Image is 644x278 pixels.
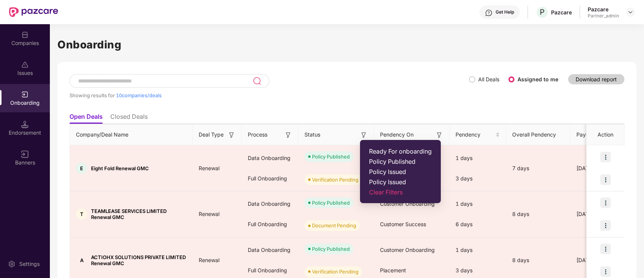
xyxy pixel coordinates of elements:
[380,221,426,227] span: Customer Success
[600,174,611,185] img: icon
[506,124,570,145] th: Overall Pendency
[76,208,87,220] div: T
[540,8,545,17] span: P
[69,113,103,124] li: Open Deals
[91,165,149,171] span: Eight Fold Renewal GMC
[369,168,432,175] span: Policy Issued
[551,9,572,16] div: Pazcare
[312,199,350,207] div: Policy Published
[193,257,225,263] span: Renewal
[21,61,29,68] img: svg+xml;base64,PHN2ZyBpZD0iSXNzdWVzX2Rpc2FibGVkIiB4bWxucz0iaHR0cDovL3d3dy53My5vcmcvMjAwMC9zdmciIH...
[304,130,320,139] span: Status
[600,244,611,254] img: icon
[369,188,432,196] span: Clear Filters
[91,254,187,266] span: ACTIOHX SOLUTIONS PRIVATE LIMITED Renewal GMC
[76,163,87,174] div: E
[116,92,162,98] span: 10 companies/deals
[456,130,494,139] span: Pendency
[253,76,261,85] img: svg+xml;base64,PHN2ZyB3aWR0aD0iMjQiIGhlaWdodD0iMjUiIHZpZXdCb3g9IjAgMCAyNCAyNSIgZmlsbD0ibm9uZSIgeG...
[568,74,624,84] button: Download report
[8,260,15,268] img: svg+xml;base64,PHN2ZyBpZD0iU2V0dGluZy0yMHgyMCIgeG1sbnM9Imh0dHA6Ly93d3cudzMub3JnLzIwMDAvc3ZnIiB3aW...
[312,268,358,275] div: Verification Pending
[380,247,435,253] span: Customer Onboarding
[76,255,87,266] div: A
[193,211,225,217] span: Renewal
[478,76,499,82] label: All Deals
[449,124,506,145] th: Pendency
[21,151,29,158] img: svg+xml;base64,PHN2ZyB3aWR0aD0iMTYiIGhlaWdodD0iMTYiIHZpZXdCb3g9IjAgMCAxNiAxNiIgZmlsbD0ibm9uZSIgeG...
[380,267,406,273] span: Placement
[242,168,298,189] div: Full Onboarding
[312,176,358,183] div: Verification Pending
[69,92,469,98] div: Showing results for
[193,165,225,171] span: Renewal
[21,91,29,98] img: svg+xml;base64,PHN2ZyB3aWR0aD0iMjAiIGhlaWdodD0iMjAiIHZpZXdCb3g9IjAgMCAyMCAyMCIgZmlsbD0ibm9uZSIgeG...
[570,256,627,264] div: [DATE]
[17,260,42,268] div: Settings
[248,130,267,139] span: Process
[449,168,506,189] div: 3 days
[9,7,58,17] img: New Pazcare Logo
[600,266,611,277] img: icon
[369,178,432,186] span: Policy Issued
[70,124,193,145] th: Company/Deal Name
[369,148,432,155] span: Ready For onboarding
[600,220,611,231] img: icon
[570,164,627,172] div: [DATE]
[436,131,443,139] img: svg+xml;base64,PHN2ZyB3aWR0aD0iMTYiIGhlaWdodD0iMTYiIHZpZXdCb3g9IjAgMCAxNiAxNiIgZmlsbD0ibm9uZSIgeG...
[228,131,235,139] img: svg+xml;base64,PHN2ZyB3aWR0aD0iMTYiIGhlaWdodD0iMTYiIHZpZXdCb3g9IjAgMCAxNiAxNiIgZmlsbD0ibm9uZSIgeG...
[506,164,570,172] div: 7 days
[449,214,506,235] div: 6 days
[21,121,29,128] img: svg+xml;base64,PHN2ZyB3aWR0aD0iMTQuNSIgaGVpZ2h0PSIxNC41IiB2aWV3Qm94PSIwIDAgMTYgMTYiIGZpbGw9Im5vbm...
[449,194,506,214] div: 1 days
[587,124,624,145] th: Action
[627,9,633,15] img: svg+xml;base64,PHN2ZyBpZD0iRHJvcGRvd24tMzJ4MzIiIHhtbG5zPSJodHRwOi8vd3d3LnczLm9yZy8yMDAwL3N2ZyIgd2...
[199,130,224,139] span: Deal Type
[570,124,627,145] th: Payment Done
[242,214,298,235] div: Full Onboarding
[242,194,298,214] div: Data Onboarding
[449,240,506,260] div: 1 days
[517,76,558,82] label: Assigned to me
[369,158,432,165] span: Policy Published
[57,36,636,53] h1: Onboarding
[312,222,356,229] div: Document Pending
[242,240,298,260] div: Data Onboarding
[312,245,350,253] div: Policy Published
[449,148,506,168] div: 1 days
[360,131,368,139] img: svg+xml;base64,PHN2ZyB3aWR0aD0iMTYiIGhlaWdodD0iMTYiIHZpZXdCb3g9IjAgMCAxNiAxNiIgZmlsbD0ibm9uZSIgeG...
[21,31,29,39] img: svg+xml;base64,PHN2ZyBpZD0iQ29tcGFuaWVzIiB4bWxucz0iaHR0cDovL3d3dy53My5vcmcvMjAwMC9zdmciIHdpZHRoPS...
[588,6,619,13] div: Pazcare
[485,9,493,17] img: svg+xml;base64,PHN2ZyBpZD0iSGVscC0zMngzMiIgeG1sbnM9Imh0dHA6Ly93d3cudzMub3JnLzIwMDAvc3ZnIiB3aWR0aD...
[91,208,187,220] span: TEAMLEASE SERVICES LIMITED Renewal GMC
[600,152,611,162] img: icon
[496,9,514,15] div: Get Help
[284,131,292,139] img: svg+xml;base64,PHN2ZyB3aWR0aD0iMTYiIGhlaWdodD0iMTYiIHZpZXdCb3g9IjAgMCAxNiAxNiIgZmlsbD0ibm9uZSIgeG...
[588,13,619,19] div: Partner_admin
[576,130,615,139] span: Payment Done
[570,210,627,218] div: [DATE]
[506,256,570,264] div: 8 days
[312,153,350,160] div: Policy Published
[242,148,298,168] div: Data Onboarding
[380,130,414,139] span: Pendency On
[506,210,570,218] div: 8 days
[600,197,611,208] img: icon
[110,113,148,124] li: Closed Deals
